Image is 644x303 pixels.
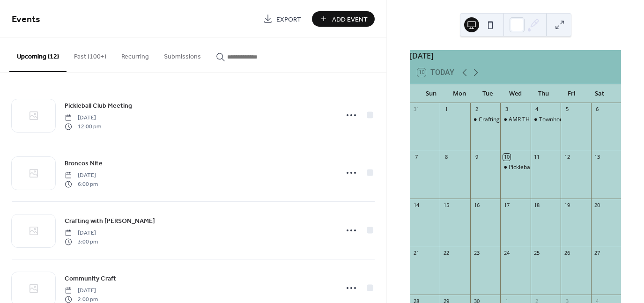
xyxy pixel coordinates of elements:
div: 12 [563,154,570,161]
div: 15 [443,201,450,208]
div: 7 [413,154,420,161]
div: 9 [473,154,480,161]
div: 14 [413,201,420,208]
div: 10 [503,154,510,161]
div: Wed [502,84,530,103]
span: Events [12,10,40,29]
div: 25 [533,250,540,257]
div: 5 [563,106,570,113]
div: 17 [503,201,510,208]
div: Townhomes Neighborhood Meeting [539,116,633,124]
span: 12:00 pm [65,122,101,131]
div: AMR TH Board of Directors Meeting [500,116,530,124]
span: [DATE] [65,114,101,122]
a: Crafting with [PERSON_NAME] [65,215,155,226]
div: 8 [443,154,450,161]
span: [DATE] [65,229,98,237]
button: Upcoming (12) [9,38,67,72]
span: Add Event [332,15,368,24]
div: Townhomes Neighborhood Meeting [531,116,561,124]
div: Pickleball Club Meeting [509,163,569,171]
a: Community Craft [65,273,116,284]
button: Past (100+) [67,38,114,71]
div: 23 [473,250,480,257]
a: Broncos Nite [65,158,103,169]
div: Sun [417,84,445,103]
div: 20 [594,201,601,208]
div: 22 [443,250,450,257]
div: 19 [563,201,570,208]
span: [DATE] [65,171,98,180]
div: 6 [594,106,601,113]
div: 26 [563,250,570,257]
span: Community Craft [65,274,116,284]
div: Sat [585,84,614,103]
span: Crafting with [PERSON_NAME] [65,216,155,226]
div: 16 [473,201,480,208]
div: 3 [503,106,510,113]
div: Mon [445,84,474,103]
button: Recurring [114,38,156,71]
div: Tue [474,84,502,103]
div: 18 [533,201,540,208]
button: Submissions [156,38,208,71]
span: Export [276,15,301,24]
div: Crafting with [PERSON_NAME] [479,116,557,124]
div: Crafting with Polly [470,116,500,124]
span: 6:00 pm [65,180,98,188]
div: 27 [594,250,601,257]
div: [DATE] [410,50,621,61]
div: 1 [443,106,450,113]
div: 13 [594,154,601,161]
div: 2 [473,106,480,113]
span: 3:00 pm [65,237,98,246]
div: 21 [413,250,420,257]
span: Broncos Nite [65,159,103,169]
div: 11 [533,154,540,161]
div: Fri [557,84,585,103]
div: AMR TH Board of Directors Meeting [509,116,602,124]
div: Thu [529,84,557,103]
div: Pickleball Club Meeting [500,163,530,171]
button: Add Event [312,11,375,27]
span: Pickleball Club Meeting [65,101,132,111]
div: 24 [503,250,510,257]
a: Pickleball Club Meeting [65,100,132,111]
div: 31 [413,106,420,113]
span: [DATE] [65,287,98,295]
a: Export [256,11,308,27]
div: 4 [533,106,540,113]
